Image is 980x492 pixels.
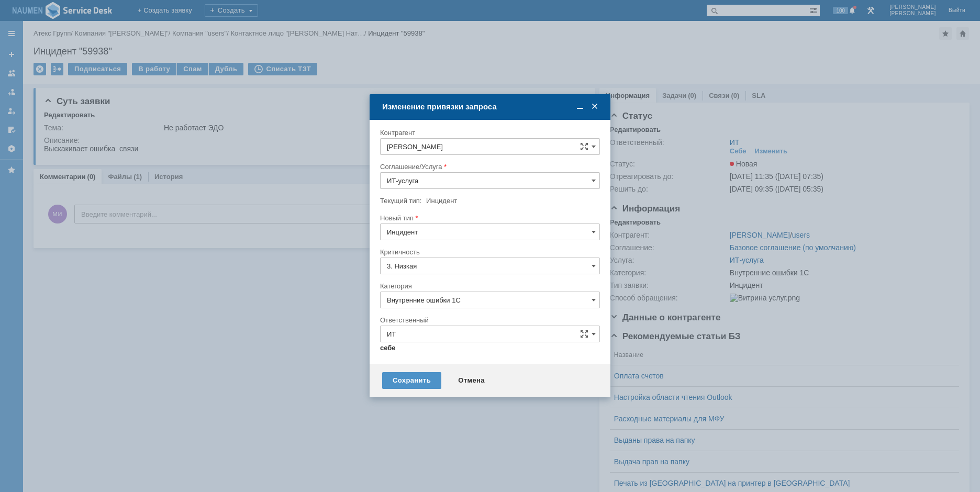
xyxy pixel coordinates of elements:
[380,129,598,136] div: Контрагент
[382,102,600,111] div: Изменение привязки запроса
[380,317,598,323] div: Ответственный
[589,102,600,111] span: Закрыть
[380,249,598,255] div: Критичность
[426,197,457,205] span: Инцидент
[380,344,396,352] a: себе
[580,142,588,151] span: Сложная форма
[380,197,421,205] label: Текущий тип:
[580,330,588,338] span: Сложная форма
[380,163,598,170] div: Соглашение/Услуга
[380,283,598,289] div: Категория
[380,215,598,221] div: Новый тип
[575,102,585,111] span: Свернуть (Ctrl + M)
